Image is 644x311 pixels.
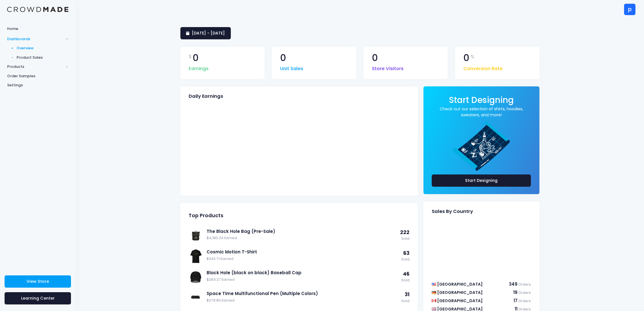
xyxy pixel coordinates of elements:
[432,174,531,187] a: Start Designing
[449,99,514,104] a: Start Designing
[192,30,225,36] span: [DATE] - [DATE]
[509,281,517,287] span: 349
[403,250,409,257] span: 63
[280,62,303,72] span: Unit Sales
[189,53,192,60] span: $
[5,292,71,304] a: Learning Center
[207,290,398,297] a: Space Time Multifunctional Pen (Multiple Colors)
[513,298,517,304] span: 17
[372,53,378,63] span: 0
[372,62,403,72] span: Store Visitors
[17,45,69,51] span: Overview
[207,235,397,241] span: $4,180.24 Earned
[21,295,55,301] span: Learning Center
[280,53,286,63] span: 0
[470,53,474,60] span: %
[7,64,64,70] span: Products
[437,290,483,295] span: [GEOGRAPHIC_DATA]
[405,291,409,298] span: 31
[207,270,398,276] a: Black Hole (black on black) Baseball Cap
[463,53,469,63] span: 0
[7,26,68,32] span: Home
[207,256,398,262] span: $343.71 Earned
[403,271,409,277] span: 46
[432,106,531,118] a: Check out our selection of shirts, hoodies, sweaters, and more!
[7,36,64,42] span: Dashboards
[400,229,409,236] span: 222
[449,94,514,106] span: Start Designing
[518,282,531,287] span: Orders
[193,53,199,63] span: 0
[7,7,68,12] img: Logo
[437,281,483,287] span: [GEOGRAPHIC_DATA]
[463,62,503,72] span: Conversion Rate
[5,275,71,288] a: View Store
[27,279,49,284] span: View Store
[189,62,209,72] span: Earnings
[401,278,409,283] span: Sold
[180,27,231,39] a: [DATE] - [DATE]
[401,257,409,262] span: Sold
[189,213,223,219] span: Top Products
[189,93,223,99] span: Daily Earnings
[624,4,635,15] div: p
[518,298,531,303] span: Orders
[437,298,483,304] span: [GEOGRAPHIC_DATA]
[432,209,473,214] span: Sales By Country
[207,228,397,235] a: The Black Hole Bag (Pre-Sale)
[7,82,68,88] span: Settings
[401,298,409,304] span: Sold
[400,236,409,241] span: Sold
[17,55,69,60] span: Product Sales
[518,290,531,295] span: Orders
[207,277,398,282] span: $284.27 Earned
[7,73,68,79] span: Order Samples
[207,298,398,303] span: $279.80 Earned
[513,289,517,295] span: 19
[207,249,398,255] a: Cosmic Motion T-Shirt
